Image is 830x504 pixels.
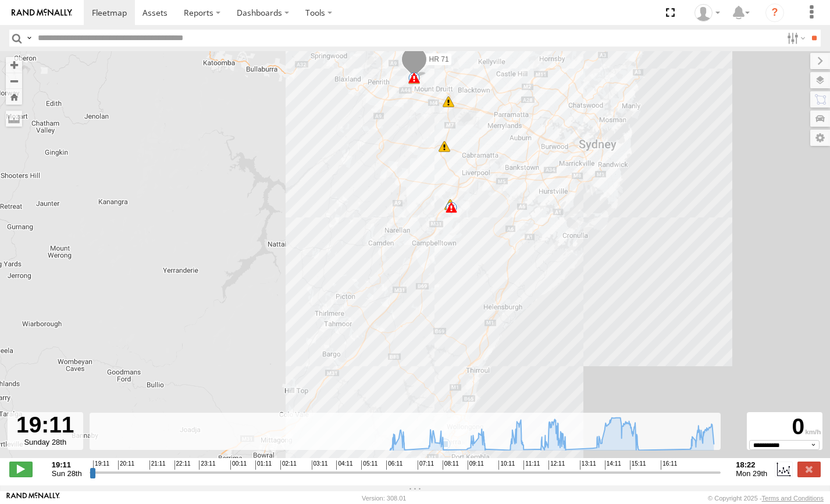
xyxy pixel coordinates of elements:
[12,9,72,17] img: rand-logo.svg
[661,460,677,470] span: 16:11
[6,89,22,105] button: Zoom Home
[736,469,767,478] span: Mon 29th Sep 2025
[736,460,767,469] strong: 18:22
[336,460,352,470] span: 04:11
[280,460,297,470] span: 02:11
[149,460,166,470] span: 21:11
[443,460,459,470] span: 08:11
[443,96,454,108] div: 7
[782,30,807,47] label: Search Filter Options
[361,460,377,470] span: 05:11
[429,55,448,63] span: HR 71
[418,460,434,470] span: 07:11
[9,462,33,477] label: Play/Stop
[6,73,22,89] button: Zoom out
[230,460,247,470] span: 00:11
[498,460,515,470] span: 10:11
[810,130,830,146] label: Map Settings
[708,495,824,502] div: © Copyright 2025 -
[118,460,134,470] span: 20:11
[630,460,646,470] span: 15:11
[386,460,402,470] span: 06:11
[444,199,456,210] div: 7
[797,462,821,477] label: Close
[6,110,22,127] label: Measure
[174,460,191,470] span: 22:11
[548,460,565,470] span: 12:11
[312,460,328,470] span: 03:11
[6,492,60,504] a: Visit our Website
[762,495,824,502] a: Terms and Conditions
[93,460,109,470] span: 19:11
[199,460,215,470] span: 23:11
[362,495,406,502] div: Version: 308.01
[749,414,821,440] div: 0
[580,460,596,470] span: 13:11
[408,73,420,84] div: 12
[765,3,784,22] i: ?
[523,460,540,470] span: 11:11
[468,460,484,470] span: 09:11
[6,57,22,73] button: Zoom in
[255,460,272,470] span: 01:11
[52,460,82,469] strong: 19:11
[24,30,34,47] label: Search Query
[690,4,724,22] div: Eric Yao
[605,460,621,470] span: 14:11
[52,469,82,478] span: Sun 28th Sep 2025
